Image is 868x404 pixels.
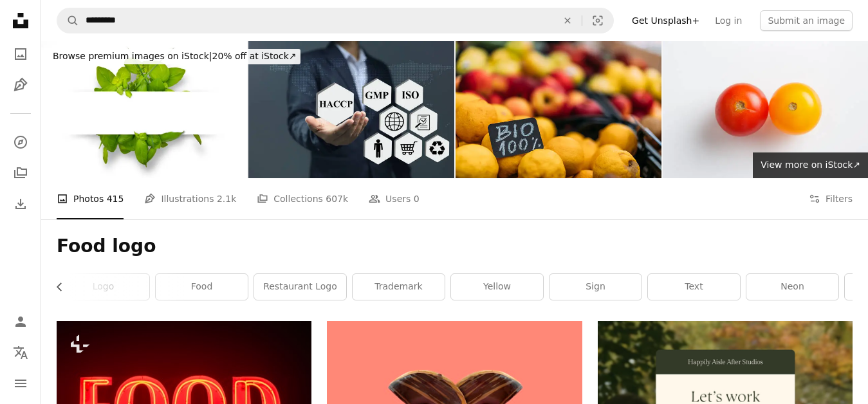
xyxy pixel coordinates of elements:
button: Search Unsplash [57,8,79,33]
button: Visual search [582,8,613,33]
a: trademark [353,274,445,300]
button: Submit an image [760,10,853,31]
a: Collections [8,160,33,186]
a: Illustrations 2.1k [144,178,236,219]
a: Photos [8,41,33,67]
button: Menu [8,371,33,396]
span: Browse premium images on iStock | [53,51,212,61]
h1: Food logo [57,235,853,258]
a: Browse premium images on iStock|20% off at iStock↗ [41,41,308,72]
a: Explore [8,129,33,155]
span: 607k [326,192,348,206]
a: Download History [8,191,33,217]
button: Language [8,340,33,365]
div: 20% off at iStock ↗ [49,49,300,64]
a: restaurant logo [254,274,346,300]
a: Log in [707,10,750,31]
img: Fruits and vegetables with Bio label. [456,41,661,178]
img: vegan lifestyle healthy eating salad on white background [41,41,247,178]
span: 0 [414,192,420,206]
span: View more on iStock ↗ [761,160,860,170]
img: HACCP certification [248,41,454,178]
a: Get Unsplash+ [624,10,707,31]
a: View more on iStock↗ [753,152,868,178]
button: scroll list to the left [57,274,71,300]
a: Illustrations [8,72,33,98]
a: neon [746,274,838,300]
a: logo [57,274,149,300]
a: yellow [451,274,543,300]
button: Filters [809,178,853,219]
a: Users 0 [369,178,420,219]
span: 2.1k [217,192,236,206]
a: Log in / Sign up [8,309,33,335]
a: text [648,274,740,300]
button: Clear [553,8,582,33]
a: Collections 607k [257,178,348,219]
a: food [156,274,248,300]
form: Find visuals sitewide [57,8,614,33]
a: sign [549,274,642,300]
